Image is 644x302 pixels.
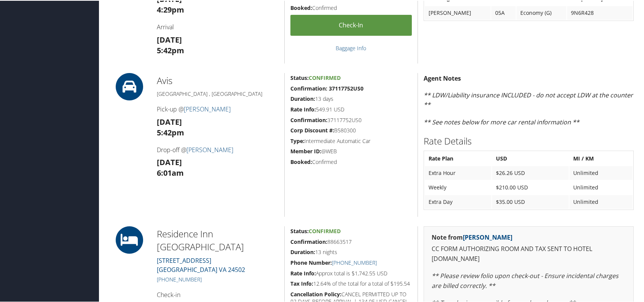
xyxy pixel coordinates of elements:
[290,73,309,81] strong: Status:
[424,117,579,126] em: ** See notes below for more car rental information **
[290,3,312,11] strong: Booked:
[424,73,461,82] strong: Agent Notes
[290,94,315,102] strong: Duration:
[290,248,315,255] strong: Duration:
[516,5,566,19] td: Economy (G)
[290,269,412,277] h5: Approx total is $1,742.55 USD
[425,194,492,208] td: Extra Day
[432,271,618,289] em: ** Please review folio upon check-out - Ensure incidental charges are billed correctly. **
[463,232,512,241] a: [PERSON_NAME]
[567,5,633,19] td: 9N6R428
[569,151,633,165] th: MI / KM
[290,147,412,154] h5: @WEB
[290,279,313,286] strong: Tax Info:
[290,237,412,245] h5: 88663517
[290,157,312,165] strong: Booked:
[290,116,412,123] h5: 37117752US0
[290,248,412,255] h5: 13 nights
[569,165,633,179] td: Unlimited
[290,126,412,134] h5: B580300
[157,104,279,113] h4: Pick-up @
[425,5,491,19] td: [PERSON_NAME]
[157,22,279,30] h4: Arrival
[157,167,184,177] strong: 6:01am
[569,194,633,208] td: Unlimited
[425,151,492,165] th: Rate Plan
[290,116,327,123] strong: Confirmation:
[157,4,184,14] strong: 4:29pm
[157,34,182,44] strong: [DATE]
[332,258,377,265] a: [PHONE_NUMBER]
[425,165,492,179] td: Extra Hour
[425,180,492,194] td: Weekly
[290,269,316,276] strong: Rate Info:
[290,157,412,165] h5: Confirmed
[569,180,633,194] td: Unlimited
[157,45,184,55] strong: 5:42pm
[424,134,634,147] h2: Rate Details
[432,232,512,241] strong: Note from
[290,290,341,297] strong: Cancellation Policy:
[157,290,279,298] h4: Check-in
[157,89,279,97] h5: [GEOGRAPHIC_DATA] , [GEOGRAPHIC_DATA]
[424,90,633,108] em: ** LDW/Liability insurance INCLUDED - do not accept LDW at the counter **
[336,44,366,51] a: Baggage Info
[290,94,412,102] h5: 13 days
[290,258,332,265] strong: Phone Number:
[492,194,569,208] td: $35.00 USD
[157,116,182,126] strong: [DATE]
[492,165,569,179] td: $26.26 USD
[492,151,569,165] th: USD
[290,105,316,112] strong: Rate Info:
[290,14,412,35] a: Check-in
[157,73,279,86] h2: Avis
[157,145,279,153] h4: Drop-off @
[157,127,184,137] strong: 5:42pm
[290,279,412,287] h5: 12.64% of the total for a total of $195.54
[309,227,341,234] span: Confirmed
[290,237,327,245] strong: Confirmation:
[187,145,233,153] a: [PERSON_NAME]
[290,147,321,154] strong: Member ID:
[309,73,341,81] span: Confirmed
[290,84,363,91] strong: Confirmation: 37117752US0
[290,3,412,11] h5: Confirmed
[184,104,231,113] a: [PERSON_NAME]
[157,227,279,252] h2: Residence Inn [GEOGRAPHIC_DATA]
[290,126,334,133] strong: Corp Discount #:
[290,227,309,234] strong: Status:
[491,5,516,19] td: 05A
[157,275,202,282] a: [PHONE_NUMBER]
[290,105,412,113] h5: 549.91 USD
[157,156,182,167] strong: [DATE]
[492,180,569,194] td: $210.00 USD
[432,243,626,263] p: CC FORM AUTHORIZING ROOM AND TAX SENT TO HOTEL [DOMAIN_NAME]
[290,137,412,144] h5: Intermediate Automatic Car
[157,256,245,273] a: [STREET_ADDRESS][GEOGRAPHIC_DATA] VA 24502
[290,137,304,144] strong: Type:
